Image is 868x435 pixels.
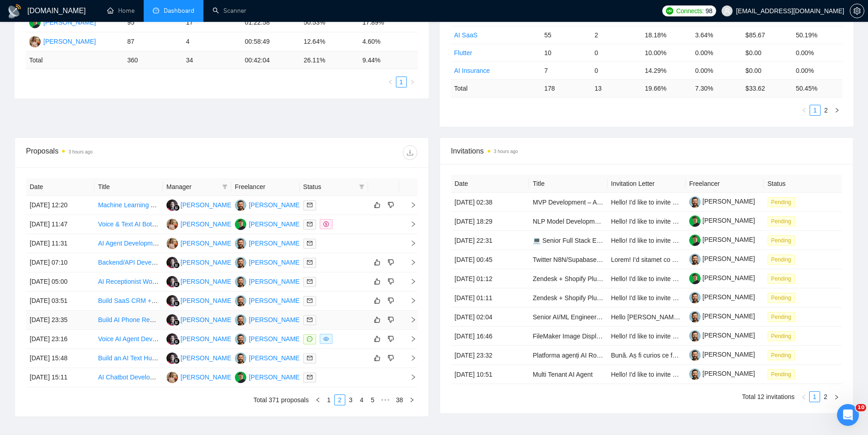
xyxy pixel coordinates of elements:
[641,79,691,97] td: 19.66 %
[307,279,312,284] span: mail
[181,334,233,344] div: [PERSON_NAME]
[706,6,712,16] span: 98
[166,219,178,230] img: AV
[608,175,686,193] th: Invitation Letter
[181,200,233,210] div: [PERSON_NAME]
[235,200,246,211] img: VK
[410,79,415,85] span: right
[359,51,418,69] td: 9.44 %
[372,200,383,210] button: like
[821,105,832,116] li: 2
[43,36,96,46] div: [PERSON_NAME]
[768,235,795,246] span: Pending
[742,44,792,61] td: $0.00
[312,394,323,405] li: Previous Page
[689,273,701,284] img: c1CkLHUIwD5Ucvm7oiXNAph9-NOmZLZpbVsUrINqn_V_EzHsJW7P7QxldjUFcJOdWX
[323,394,334,405] li: 1
[249,353,301,363] div: [PERSON_NAME]
[29,36,41,47] img: AV
[406,394,417,405] li: Next Page
[792,61,842,79] td: 0.00%
[303,182,355,192] span: Status
[235,276,246,287] img: VK
[98,316,370,323] a: Build AI Phone Receptionist with [PERSON_NAME], Twilio, ElevenLabs, and CallRail Integration
[533,275,738,282] a: Zendesk + Shopify Plus + Google Drive AI Integration (Flat-Rate Project)
[533,256,630,263] a: Twitter N8N/Supabase Automation
[29,18,96,26] a: MB[PERSON_NAME]
[166,354,233,361] a: SS[PERSON_NAME]
[837,404,859,426] iframe: Intercom live chat
[166,372,178,383] img: AV
[742,61,792,79] td: $0.00
[307,260,312,265] span: mail
[454,31,478,39] a: AI SaaS
[345,394,356,405] li: 3
[831,391,842,402] button: right
[809,391,820,402] li: 1
[834,394,839,400] span: right
[742,79,792,97] td: $ 33.62
[850,7,864,15] a: setting
[792,44,842,61] td: 0.00%
[249,219,301,229] div: [PERSON_NAME]
[249,334,301,344] div: [PERSON_NAME]
[235,373,301,380] a: MB[PERSON_NAME]
[388,297,394,304] span: dislike
[406,394,417,405] button: right
[7,4,22,19] img: logo
[372,314,383,325] button: like
[220,180,229,194] span: filter
[372,333,383,344] button: like
[407,77,418,87] button: right
[591,61,641,79] td: 0
[164,7,194,15] span: Dashboard
[494,149,518,154] time: 3 hours ago
[166,316,233,323] a: SS[PERSON_NAME]
[378,394,393,405] span: •••
[166,295,178,307] img: SS
[356,394,367,405] li: 4
[249,296,301,306] div: [PERSON_NAME]
[235,219,246,230] img: MB
[166,182,218,192] span: Manager
[388,278,394,285] span: dislike
[367,394,378,405] li: 5
[235,258,301,266] a: VK[PERSON_NAME]
[385,200,396,210] button: dislike
[768,331,795,341] span: Pending
[533,237,722,244] a: 💻 Senior Full Stack Engineer (Next.js + FastAPI + AI Integrations)
[591,26,641,44] td: 2
[768,350,795,360] span: Pending
[181,372,233,382] div: [PERSON_NAME]
[181,353,233,363] div: [PERSON_NAME]
[834,107,840,113] span: right
[799,105,810,116] li: Previous Page
[98,297,277,304] a: Build SaaS CRM + AI Client Portal (Full Platform Development)
[182,51,241,69] td: 34
[689,330,701,342] img: c1-JWQDXWEy3CnA6sRtFzzU22paoDq5cZnWyBNc3HWqwvuW0qNnjm1CMP-YmbEEtPC
[768,294,799,301] a: Pending
[689,236,755,243] a: [PERSON_NAME]
[231,178,300,196] th: Freelancer
[533,352,614,359] a: Platforma agenți AI România
[454,67,490,74] a: AI Insurance
[764,175,842,193] th: Status
[307,336,312,342] span: message
[26,196,94,215] td: [DATE] 12:20
[374,316,380,323] span: like
[689,217,755,224] a: [PERSON_NAME]
[98,278,303,285] a: AI Receptionist Workflow Development with n8n, ElevenLabs, and Twilio
[124,32,182,51] td: 87
[241,51,300,69] td: 00:42:04
[374,278,380,285] span: like
[29,37,96,45] a: AV[PERSON_NAME]
[850,4,864,18] button: setting
[385,257,396,268] button: dislike
[235,238,246,249] img: VK
[307,241,312,246] span: mail
[799,105,810,116] button: left
[163,178,231,196] th: Manager
[359,184,364,189] span: filter
[307,298,312,303] span: mail
[801,394,806,400] span: left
